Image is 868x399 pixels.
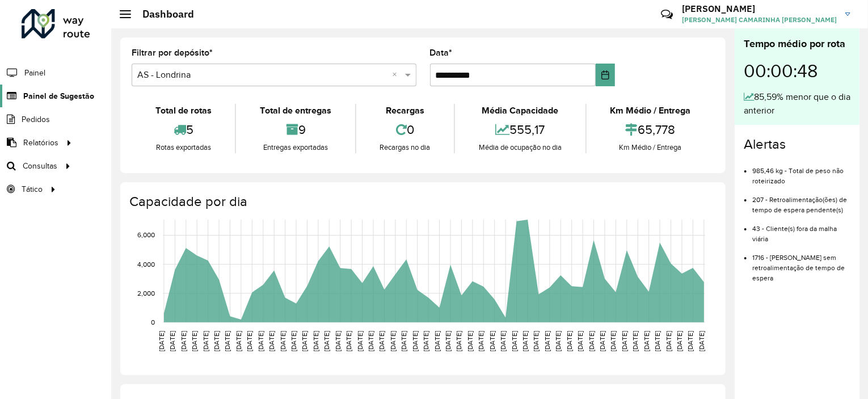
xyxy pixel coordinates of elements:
[268,331,275,351] text: [DATE]
[239,142,352,153] div: Entregas exportadas
[24,67,45,79] span: Painel
[433,331,441,351] text: [DATE]
[422,331,429,351] text: [DATE]
[323,331,330,351] text: [DATE]
[134,104,232,117] div: Total de rotas
[596,64,615,86] button: Choose Date
[312,331,319,351] text: [DATE]
[132,46,213,60] label: Filtrar por depósito
[477,331,484,351] text: [DATE]
[543,331,551,351] text: [DATE]
[744,90,850,117] div: 85,59% menor que o dia anterior
[367,331,374,351] text: [DATE]
[665,331,672,351] text: [DATE]
[158,331,165,351] text: [DATE]
[290,331,297,351] text: [DATE]
[137,232,155,239] text: 6,000
[752,215,850,244] li: 43 - Cliente(s) fora da malha viária
[744,52,850,90] div: 00:00:48
[378,331,386,351] text: [DATE]
[682,3,837,14] h3: [PERSON_NAME]
[359,104,451,117] div: Recargas
[411,331,419,351] text: [DATE]
[359,117,451,142] div: 0
[744,36,850,52] div: Tempo médio por rota
[589,117,711,142] div: 65,778
[521,331,529,351] text: [DATE]
[224,331,231,351] text: [DATE]
[744,136,850,153] h4: Alertas
[458,117,582,142] div: 555,17
[456,331,463,351] text: [DATE]
[345,331,352,351] text: [DATE]
[334,331,342,351] text: [DATE]
[621,331,628,351] text: [DATE]
[511,331,518,351] text: [DATE]
[137,261,155,268] text: 4,000
[554,331,562,351] text: [DATE]
[533,331,540,351] text: [DATE]
[393,68,402,82] span: Clear all
[129,194,714,210] h4: Capacidade por dia
[239,104,352,117] div: Total de entregas
[180,331,187,351] text: [DATE]
[23,90,94,102] span: Painel de Sugestão
[576,331,584,351] text: [DATE]
[359,142,451,153] div: Recargas no dia
[22,114,50,125] span: Pedidos
[246,331,253,351] text: [DATE]
[698,331,705,351] text: [DATE]
[687,331,694,351] text: [DATE]
[589,142,711,153] div: Km Médio / Entrega
[389,331,397,351] text: [DATE]
[599,331,606,351] text: [DATE]
[466,331,474,351] text: [DATE]
[610,331,617,351] text: [DATE]
[137,289,155,297] text: 2,000
[213,331,220,351] text: [DATE]
[257,331,264,351] text: [DATE]
[239,117,352,142] div: 9
[631,331,639,351] text: [DATE]
[134,142,232,153] div: Rotas exportadas
[168,331,176,351] text: [DATE]
[191,331,198,351] text: [DATE]
[682,15,837,25] span: [PERSON_NAME] CAMARINHA [PERSON_NAME]
[458,142,582,153] div: Média de ocupação no dia
[131,8,194,20] h2: Dashboard
[301,331,309,351] text: [DATE]
[752,157,850,186] li: 985,46 kg - Total de peso não roteirizado
[430,46,453,60] label: Data
[458,104,582,117] div: Média Capacidade
[23,137,58,149] span: Relatórios
[488,331,496,351] text: [DATE]
[499,331,507,351] text: [DATE]
[22,183,43,195] span: Tático
[643,331,650,351] text: [DATE]
[444,331,452,351] text: [DATE]
[202,331,209,351] text: [DATE]
[676,331,683,351] text: [DATE]
[654,331,661,351] text: [DATE]
[752,244,850,283] li: 1716 - [PERSON_NAME] sem retroalimentação de tempo de espera
[23,160,57,172] span: Consultas
[400,331,407,351] text: [DATE]
[655,2,679,27] a: Contato Rápido
[279,331,286,351] text: [DATE]
[356,331,364,351] text: [DATE]
[588,331,595,351] text: [DATE]
[235,331,242,351] text: [DATE]
[151,318,155,326] text: 0
[134,117,232,142] div: 5
[589,104,711,117] div: Km Médio / Entrega
[752,186,850,215] li: 207 - Retroalimentação(ões) de tempo de espera pendente(s)
[566,331,573,351] text: [DATE]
